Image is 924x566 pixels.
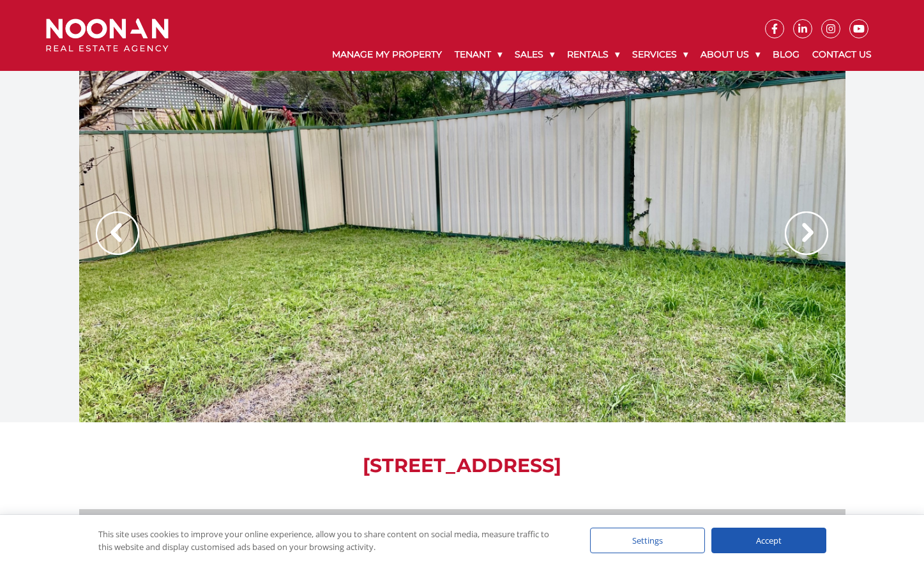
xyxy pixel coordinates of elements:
div: This site uses cookies to improve your online experience, allow you to share content on social me... [98,528,564,553]
a: Contact Us [806,38,878,71]
div: Settings [590,528,705,553]
img: Noonan Real Estate Agency [46,19,169,52]
a: Rentals [561,38,626,71]
a: Sales [508,38,561,71]
h1: [STREET_ADDRESS] [79,454,845,477]
a: About Us [694,38,766,71]
img: Arrow slider [785,211,828,255]
a: Tenant [448,38,508,71]
a: Manage My Property [326,38,448,71]
a: Services [626,38,694,71]
a: Blog [766,38,806,71]
div: Accept [711,528,826,553]
img: Arrow slider [96,211,139,255]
